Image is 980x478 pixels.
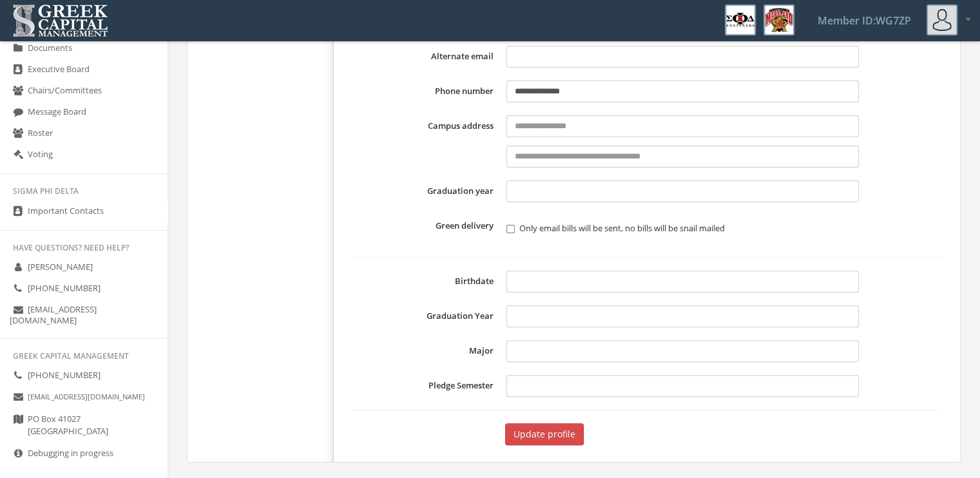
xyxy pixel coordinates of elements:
[353,115,500,167] label: Campus address
[353,81,500,102] label: Phone number
[353,340,500,362] label: Major
[802,1,927,41] a: Member ID: WG7ZP
[506,225,515,233] input: Only email bills will be sent, no bills will be snail mailed
[506,222,859,234] label: Only email bills will be sent, no bills will be snail mailed
[353,271,500,292] label: Birthdate
[28,261,93,272] span: [PERSON_NAME]
[505,423,584,445] button: Update profile
[28,392,145,401] small: [EMAIL_ADDRESS][DOMAIN_NAME]
[353,375,500,397] label: Pledge Semester
[353,305,500,327] label: Graduation Year
[28,413,108,438] span: PO Box 41027 [GEOGRAPHIC_DATA]
[353,180,500,202] label: Graduation year
[353,46,500,68] label: Alternate email
[353,215,500,244] label: Green delivery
